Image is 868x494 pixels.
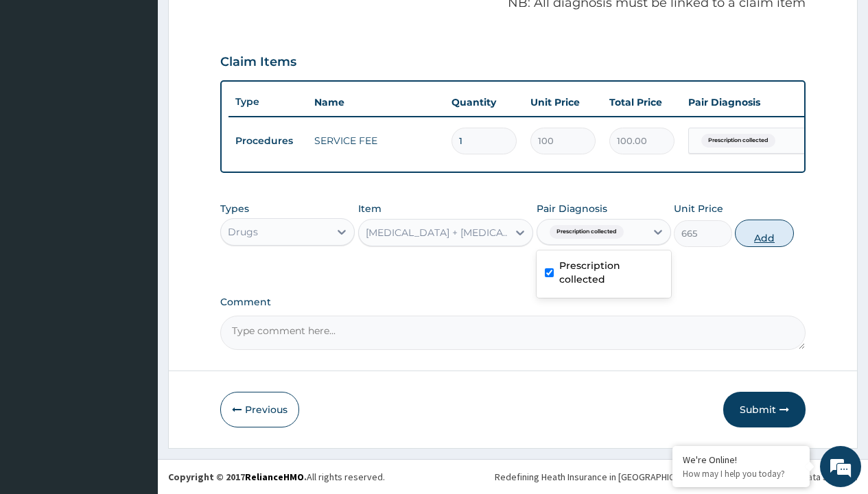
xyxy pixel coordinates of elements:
[735,220,793,247] button: Add
[701,134,775,148] span: Prescription collected
[220,203,249,215] label: Types
[228,89,307,115] th: Type
[7,340,261,388] textarea: Type your message and hit 'Enter'
[307,127,445,154] td: SERVICE FEE
[228,128,307,154] td: Procedures
[524,89,602,116] th: Unit Price
[220,296,806,308] label: Comment
[537,202,607,215] label: Pair Diagnosis
[602,89,681,116] th: Total Price
[158,459,868,494] footer: All rights reserved.
[559,259,663,286] label: Prescription collected
[245,471,304,483] a: RelianceHMO
[168,471,307,483] strong: Copyright © 2017 .
[683,468,799,480] p: How may I help you today?
[220,392,299,427] button: Previous
[25,69,56,103] img: d_794563401_company_1708531726252_794563401
[71,77,231,95] div: Chat with us now
[228,225,258,239] div: Drugs
[723,392,806,427] button: Submit
[681,89,832,116] th: Pair Diagnosis
[358,202,382,215] label: Item
[674,202,723,215] label: Unit Price
[220,55,296,70] h3: Claim Items
[225,7,258,40] div: Minimize live chat window
[550,225,624,239] span: Prescription collected
[307,89,445,116] th: Name
[683,454,799,466] div: We're Online!
[495,470,858,484] div: Redefining Heath Insurance in [GEOGRAPHIC_DATA] using Telemedicine and Data Science!
[445,89,524,116] th: Quantity
[80,155,189,294] span: We're online!
[366,226,510,239] div: [MEDICAL_DATA] + [MEDICAL_DATA] 80/480 LONART DS/PACK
